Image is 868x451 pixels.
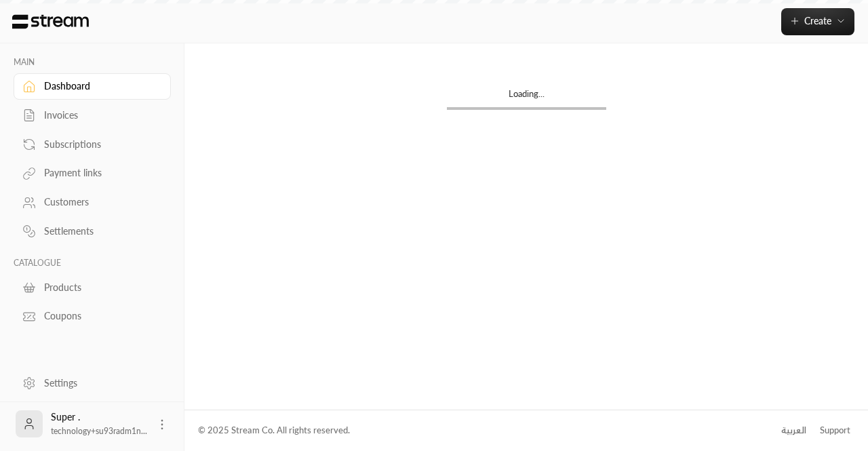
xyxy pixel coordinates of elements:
span: Create [804,15,831,26]
a: Settlements [14,218,171,245]
div: Products [44,281,154,294]
button: Create [781,8,854,35]
span: technology+su93radm1n... [51,426,147,436]
div: Payment links [44,166,154,180]
div: Customers [44,195,154,209]
div: © 2025 Stream Co. All rights reserved. [198,424,350,437]
div: Dashboard [44,79,154,93]
div: Loading... [447,87,606,107]
div: Invoices [44,109,154,122]
a: Coupons [14,303,171,330]
img: Logo [11,14,90,29]
div: العربية [781,424,806,437]
div: Coupons [44,309,154,323]
a: Invoices [14,102,171,129]
a: Products [14,274,171,300]
a: Support [815,418,854,443]
a: Customers [14,189,171,216]
a: Payment links [14,160,171,187]
div: Super . [51,410,147,437]
div: Subscriptions [44,138,154,151]
div: Settlements [44,224,154,238]
p: MAIN [14,57,171,68]
a: Subscriptions [14,131,171,157]
a: Dashboard [14,73,171,100]
p: CATALOGUE [14,258,171,269]
div: Settings [44,376,154,390]
a: Settings [14,370,171,396]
